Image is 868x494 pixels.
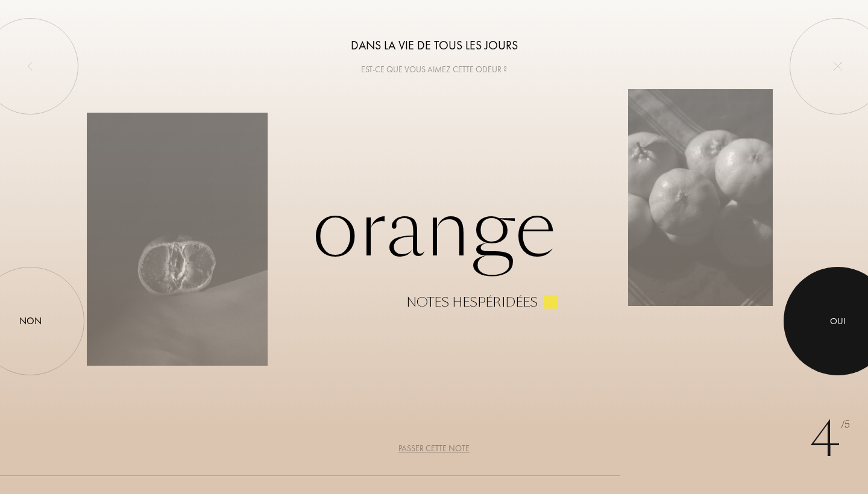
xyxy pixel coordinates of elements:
img: quit_onboard.svg [833,61,843,71]
img: left_onboard.svg [25,61,35,71]
div: Passer cette note [398,442,470,455]
div: Non [19,314,42,328]
div: Oui [830,314,846,328]
div: Notes hespéridées [406,296,538,309]
div: Orange [87,186,781,309]
div: 4 [810,404,850,476]
span: /5 [841,418,850,432]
